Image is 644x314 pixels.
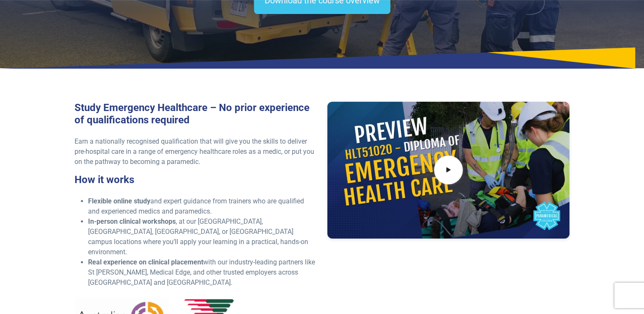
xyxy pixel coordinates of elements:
strong: Flexible online study [88,197,150,205]
strong: Real experience on clinical placement [88,258,203,266]
li: with our industry-leading partners like St [PERSON_NAME], Medical Edge, and other trusted employe... [88,257,317,288]
li: , at our [GEOGRAPHIC_DATA], [GEOGRAPHIC_DATA], [GEOGRAPHIC_DATA], or [GEOGRAPHIC_DATA] campus loc... [88,217,317,257]
h3: How it works [75,174,317,186]
strong: In-person clinical workshops [88,217,176,225]
li: and expert guidance from trainers who are qualified and experienced medics and paramedics. [88,196,317,217]
p: Earn a nationally recognised qualification that will give you the skills to deliver pre-hospital ... [75,136,317,167]
h3: Study Emergency Healthcare – No prior experience of qualifications required [75,102,317,126]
